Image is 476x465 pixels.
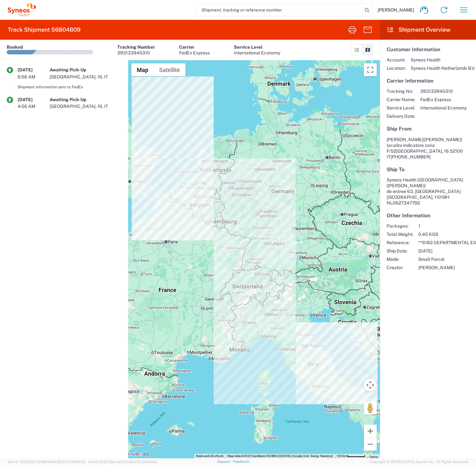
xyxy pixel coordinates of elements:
[387,97,415,102] span: Carrier Name:
[387,88,415,94] span: Tracking No:
[130,460,157,464] span: [DATE] 08:00:06
[217,460,233,463] a: Support
[393,200,420,205] span: 0627347792
[364,438,377,451] button: Zoom out
[387,265,413,270] span: Creator:
[387,65,406,71] span: Location:
[387,177,469,206] address: [GEOGRAPHIC_DATA], 1101BH NL
[131,63,154,76] button: Show street map
[387,105,415,111] span: Service Level:
[18,97,50,102] div: [DATE]
[18,103,50,109] div: 4:56 AM
[387,126,469,132] h5: Ship From
[364,425,377,437] button: Zoom in
[411,57,475,63] span: Syneos Health
[387,183,426,188] span: ([PERSON_NAME])
[18,67,50,73] div: [DATE]
[411,65,475,71] span: Syneos Health Netherlands B.V.
[369,455,378,459] a: Terms
[154,63,185,76] button: Show satellite imagery
[234,44,280,50] div: Service Level
[364,379,377,391] button: Map camera controls
[88,460,157,464] span: Client: 2025.19.0-aefe70c
[370,459,468,465] span: Copyright © [DATE]-[DATE] Agistix Inc., All Rights Reserved
[58,460,85,464] span: [DATE] 08:26:33
[420,105,467,111] span: International Economy
[8,460,85,464] span: Server: 2025.19.0-1259b540fc1
[18,74,50,80] div: 6:56 AM
[179,50,210,56] div: FedEx Express
[387,78,469,84] h5: Carrier Information
[423,137,462,142] span: ([PERSON_NAME])
[117,50,155,56] div: 393133945310
[197,4,363,16] input: Shipment, tracking or reference number
[18,84,121,90] div: Shipment information sent to FedEx
[227,454,332,458] span: Map data ©2025 GeoBasis-DE/BKG (©2009), Google, Inst. Geogr. Nacional
[420,97,467,102] span: FedEx Express
[378,7,414,13] span: [PERSON_NAME]
[387,231,413,237] span: Total Weight:
[390,154,431,159] span: [PHONE_NUMBER]
[130,450,151,458] img: Google
[130,450,151,458] a: Open this area in Google Maps (opens a new window)
[336,454,347,458] span: 100 km
[8,26,80,34] h2: Track Shipment 56804809
[234,50,280,56] div: International Economy
[387,240,413,245] span: Reference:
[387,212,469,219] h5: Other Information
[387,57,406,63] span: Account:
[196,454,224,458] button: Keyboard shortcuts
[364,402,377,414] button: Drag Pegman onto the map to open Street View
[334,454,367,458] button: Map Scale: 100 km per 52 pixels
[387,143,435,154] span: localita Indicatore zona F/52
[387,256,413,262] span: Mode:
[387,137,423,142] span: [PERSON_NAME]
[50,74,121,80] div: [GEOGRAPHIC_DATA], 16, IT
[117,44,155,50] div: Tracking Number
[387,177,463,194] span: Syneos Health [GEOGRAPHIC_DATA] de entree 63, [GEOGRAPHIC_DATA]
[364,63,377,76] button: Toggle fullscreen view
[50,103,121,109] div: [GEOGRAPHIC_DATA], 16, IT
[420,88,467,94] span: 393133945310
[387,223,413,229] span: Packages:
[387,113,415,119] span: Delivery Date:
[387,166,469,172] h5: Ship To
[233,460,249,463] a: Feedback
[380,20,476,40] header: Shipment Overview
[7,44,23,50] div: Booked
[50,67,121,73] div: Awaiting Pick-Up
[387,46,469,52] h5: Customer Information
[387,137,469,160] address: [GEOGRAPHIC_DATA], 16 52100 IT
[179,44,210,50] div: Carrier
[387,248,413,254] span: Ship Date:
[50,97,121,102] div: Awaiting Pick-Up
